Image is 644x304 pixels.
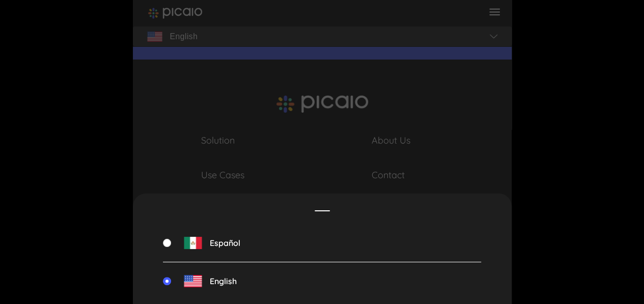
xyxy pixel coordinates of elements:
[163,277,171,285] img: flag
[163,262,481,300] div: English
[210,277,237,286] span: English
[210,238,240,247] span: Español
[163,239,171,247] img: flag
[163,224,481,262] div: Español
[184,275,202,287] img: flag
[184,237,202,249] img: flag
